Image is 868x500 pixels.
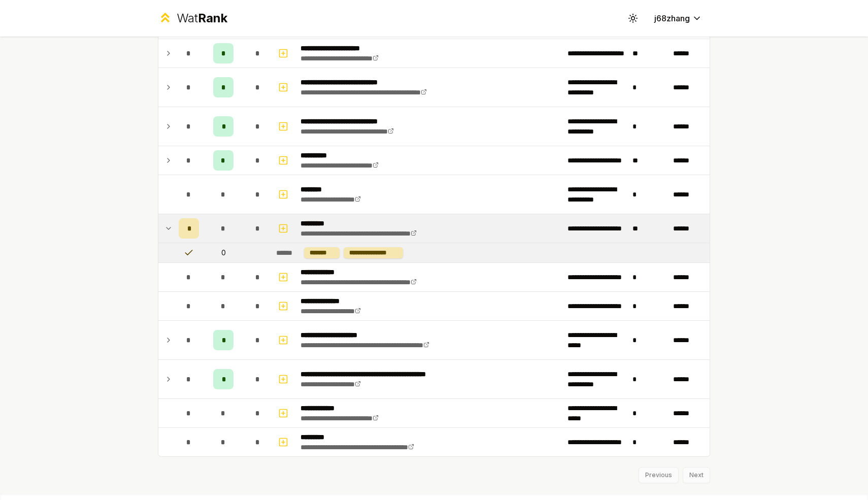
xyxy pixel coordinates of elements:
a: WatRank [158,10,227,26]
span: j68zhang [654,12,690,24]
div: Wat [177,10,227,26]
span: Rank [198,11,227,25]
td: 0 [203,243,244,262]
button: j68zhang [646,9,710,27]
